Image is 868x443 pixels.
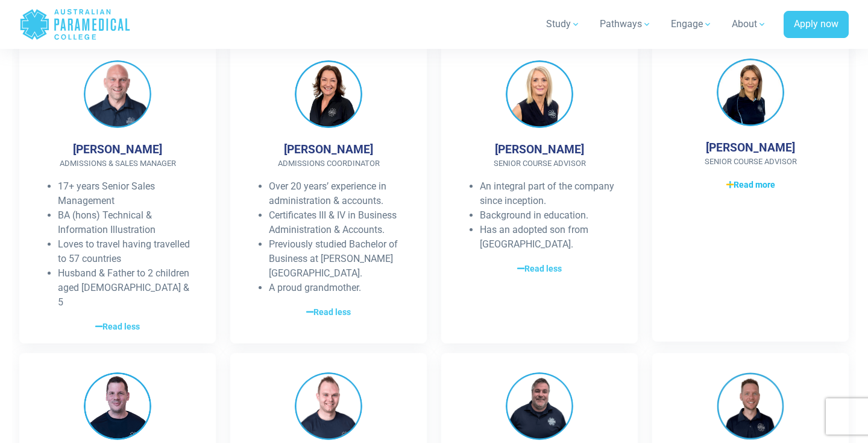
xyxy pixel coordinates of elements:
[95,320,140,333] span: Read less
[306,306,351,319] span: Read less
[84,60,151,128] img: Paul Simpson
[480,179,618,208] li: An integral part of the company since inception.
[506,60,573,128] img: Chryss Stone
[495,142,584,156] h4: [PERSON_NAME]
[480,208,618,223] li: Background in education.
[517,263,562,275] span: Read less
[269,237,407,281] li: Previously studied Bachelor of Business at [PERSON_NAME][GEOGRAPHIC_DATA].
[269,281,407,295] li: A proud grandmother.
[671,156,829,168] span: Senior Course Advisor
[250,158,407,170] span: Admissions Coordinator
[269,179,407,208] li: Over 20 years’ experience in administration & accounts.
[539,7,588,41] a: Study
[664,7,720,41] a: Engage
[295,60,362,128] img: Denise Jones
[480,223,618,252] li: Has an adopted son from [GEOGRAPHIC_DATA].
[58,179,197,208] li: 17+ years Senior Sales Management
[58,208,197,237] li: BA (hons) Technical & Information Illustration
[284,142,373,156] h4: [PERSON_NAME]
[706,141,795,155] h4: [PERSON_NAME]
[726,179,775,191] span: Read more
[39,158,197,170] span: Admissions & Sales Manager
[250,305,407,319] a: Read less
[725,7,774,41] a: About
[784,11,849,39] a: Apply now
[19,5,131,44] a: Australian Paramedical College
[84,372,151,440] img: Peter Stewart
[295,372,362,440] img: Andrew Cusack
[39,319,197,334] a: Read less
[717,372,784,440] img: Milo Dokmanovic
[461,158,618,170] span: Senior Course Advisor
[506,372,573,440] img: James O’Hagan
[671,177,829,192] a: Read more
[461,261,618,276] a: Read less
[58,237,197,266] li: Loves to travel having travelled to 57 countries
[269,208,407,237] li: Certificates III & IV in Business Administration & Accounts.
[73,142,162,156] h4: [PERSON_NAME]
[58,266,197,310] li: Husband & Father to 2 children aged [DEMOGRAPHIC_DATA] & 5
[717,59,784,126] img: Samantha Ford
[593,7,659,41] a: Pathways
